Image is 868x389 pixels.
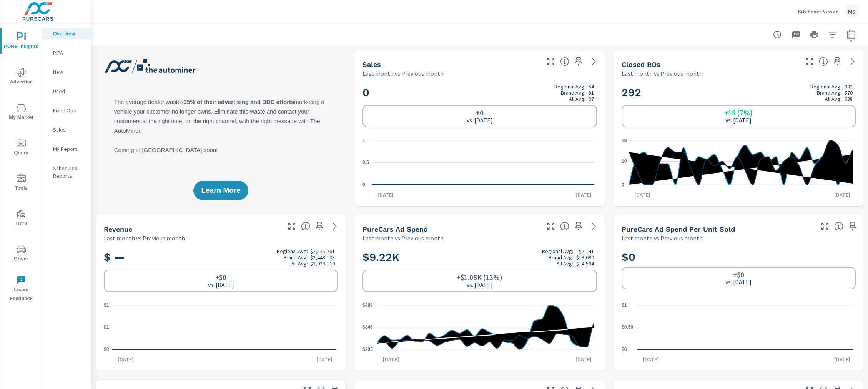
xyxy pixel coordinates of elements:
[622,138,627,143] text: 19
[549,254,573,260] p: Brand Avg:
[589,90,594,96] p: 81
[283,254,308,260] p: Brand Avg:
[788,27,803,42] button: "Export Report to PDF"
[42,143,91,155] div: My Report
[806,27,822,42] button: Print Report
[560,57,569,66] span: Number of vehicles sold by the dealership over the selected date range. [Source: This data is sou...
[845,96,853,102] p: 638
[362,83,597,102] h2: 0
[362,225,428,233] h5: PureCars Ad Spend
[457,274,502,281] h6: +$1.05K (13%)
[277,248,308,254] p: Regional Avg:
[104,248,338,267] h2: $ —
[310,260,335,267] p: $3,939,110
[372,191,399,199] p: [DATE]
[3,209,40,228] span: Tier2
[846,55,859,68] a: See more details in report
[3,103,40,122] span: My Market
[557,260,573,267] p: All Avg:
[561,90,585,96] p: Brand Avg:
[291,260,308,267] p: All Avg:
[545,55,557,68] button: Make Fullscreen
[3,32,40,51] span: PURE Insights
[310,254,335,260] p: $2,443,108
[589,96,594,102] p: 97
[362,347,373,352] text: $205
[104,302,109,308] text: $1
[362,60,381,68] h5: Sales
[476,109,484,117] h6: +0
[622,250,856,264] h2: $0
[104,234,185,243] p: Last month vs Previous month
[3,275,40,303] span: Leave Feedback
[362,248,597,267] h2: $9.22K
[545,220,557,232] button: Make Fullscreen
[42,85,91,97] div: Used
[3,245,40,264] span: Driver
[825,27,840,42] button: Apply Filters
[377,356,404,363] p: [DATE]
[810,83,841,90] p: Regional Avg:
[53,107,85,114] p: Fixed Ops
[362,182,365,187] text: 0
[622,83,856,102] h2: 292
[362,325,373,330] text: $346
[622,159,627,164] text: 10
[193,181,248,200] button: Learn More
[3,174,40,193] span: Tools
[819,220,831,232] button: Make Fullscreen
[622,234,703,243] p: Last month vs Previous month
[42,124,91,135] div: Sales
[310,248,335,254] p: $2,525,761
[831,55,843,68] span: Save this to your personalized report
[622,225,735,233] h5: PureCars Ad Spend Per Unit Sold
[803,55,816,68] button: Make Fullscreen
[637,356,664,363] p: [DATE]
[622,347,627,352] text: $0
[313,220,326,232] span: Save this to your personalized report
[215,274,226,281] h6: +$0
[570,191,597,199] p: [DATE]
[829,191,856,199] p: [DATE]
[362,302,373,308] text: $488
[467,117,493,124] p: vs. [DATE]
[570,356,597,363] p: [DATE]
[576,254,594,260] p: $13,090
[112,356,139,363] p: [DATE]
[104,347,109,352] text: $0
[622,325,633,330] text: $0.50
[53,145,85,153] p: My Report
[845,5,859,18] div: MS
[201,187,240,194] span: Learn More
[724,109,753,117] h6: +18 (7%)
[42,162,91,182] div: Scheduled Reports
[589,83,594,90] p: 54
[554,83,585,90] p: Regional Avg:
[42,66,91,78] div: New
[53,164,85,180] p: Scheduled Reports
[845,83,853,90] p: 392
[629,191,656,199] p: [DATE]
[817,90,841,96] p: Brand Avg:
[53,30,85,37] p: Overview
[572,220,585,232] span: Save this to your personalized report
[829,356,856,363] p: [DATE]
[53,68,85,76] p: New
[286,220,298,232] button: Make Fullscreen
[362,138,365,143] text: 1
[725,279,752,285] p: vs. [DATE]
[42,105,91,116] div: Fixed Ops
[42,47,91,58] div: PIPA
[819,57,828,66] span: Number of Repair Orders Closed by the selected dealership group over the selected time range. [So...
[53,49,85,57] p: PIPA
[825,96,841,102] p: All Avg:
[845,90,853,96] p: 570
[834,222,843,231] span: Average cost of advertising per each vehicle sold at the dealer over the selected date range. The...
[362,69,444,78] p: Last month vs Previous month
[362,160,369,165] text: 0.5
[846,220,859,232] span: Save this to your personalized report
[733,271,744,279] h6: +$0
[104,225,132,233] h5: Revenue
[467,281,493,288] p: vs. [DATE]
[3,139,40,157] span: Query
